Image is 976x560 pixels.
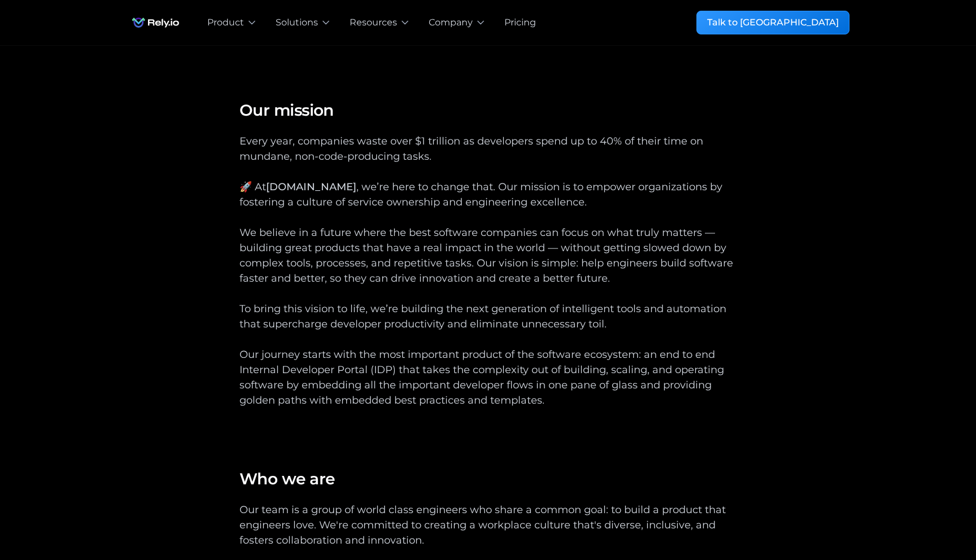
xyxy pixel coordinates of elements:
[276,16,318,29] div: Solutions
[350,16,397,29] div: Resources
[239,100,737,120] h4: Our mission
[266,181,356,193] a: [DOMAIN_NAME]
[429,16,473,29] div: Company
[127,11,185,34] a: home
[504,16,536,29] a: Pricing
[239,134,737,423] div: Every year, companies waste over $1 trillion as developers spend up to 40% of their time on munda...
[127,11,185,34] img: Rely.io logo
[207,16,244,29] div: Product
[696,11,849,34] a: Talk to [GEOGRAPHIC_DATA]
[707,16,839,29] div: Talk to [GEOGRAPHIC_DATA]
[239,469,737,489] h4: Who we are
[901,485,960,544] iframe: Chatbot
